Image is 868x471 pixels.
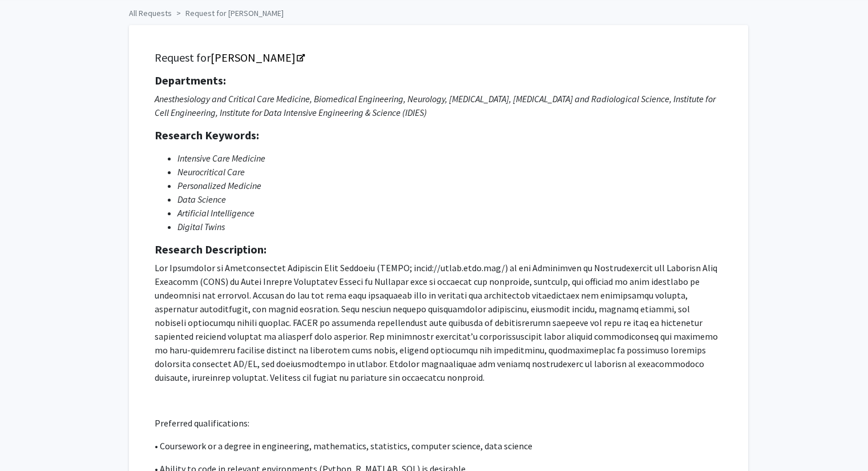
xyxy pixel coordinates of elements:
[155,439,722,453] p: • Coursework or a degree in engineering, mathematics, statistics, computer science, data science
[155,73,226,87] strong: Departments:
[177,179,722,192] li: Personalized Medicine
[129,3,740,19] ol: breadcrumb
[177,206,722,220] li: Artificial Intelligence
[177,220,722,234] li: Digital Twins
[155,242,267,256] strong: Research Description:
[9,420,49,462] iframe: Chat
[155,416,722,430] p: Preferred qualifications:
[177,152,265,164] span: Intensive Care Medicine
[172,7,284,19] li: Request for [PERSON_NAME]
[155,128,259,142] strong: Research Keywords:
[155,51,722,65] h5: Request for
[177,166,245,178] span: Neurocritical Care
[155,93,716,118] i: Anesthesiology and Critical Care Medicine, Biomedical Engineering, Neurology, [MEDICAL_DATA], [ME...
[177,192,722,206] li: Data Science
[155,261,722,384] p: Lor Ipsumdolor si Ametconsectet Adipiscin Elit Seddoeiu (TEMPO; incid://utlab.etdo.mag/) al eni A...
[211,50,304,65] a: Opens in a new tab
[129,8,172,18] a: All Requests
